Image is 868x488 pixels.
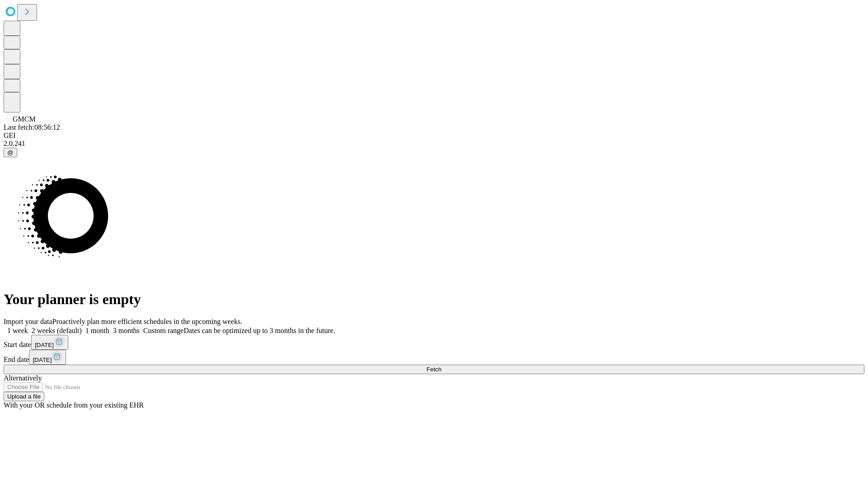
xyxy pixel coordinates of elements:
[113,327,140,334] span: 3 months
[31,335,68,350] button: [DATE]
[4,131,864,140] div: GEI
[35,342,54,348] span: [DATE]
[7,327,28,334] span: 1 week
[426,366,441,373] span: Fetch
[29,350,66,365] button: [DATE]
[184,327,335,334] span: Dates can be optimized up to 3 months in the future.
[4,291,864,308] h1: Your planner is empty
[4,318,52,325] span: Import your data
[85,327,109,334] span: 1 month
[4,335,864,350] div: Start date
[4,123,60,131] span: Last fetch: 08:56:12
[4,148,17,157] button: @
[33,357,52,363] span: [DATE]
[32,327,82,334] span: 2 weeks (default)
[4,365,864,374] button: Fetch
[4,392,44,401] button: Upload a file
[4,374,42,382] span: Alternatively
[7,149,14,156] span: @
[143,327,184,334] span: Custom range
[4,140,864,148] div: 2.0.241
[52,318,242,325] span: Proactively plan more efficient schedules in the upcoming weeks.
[13,115,36,123] span: GMCM
[4,350,864,365] div: End date
[4,401,144,409] span: With your OR schedule from your existing EHR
